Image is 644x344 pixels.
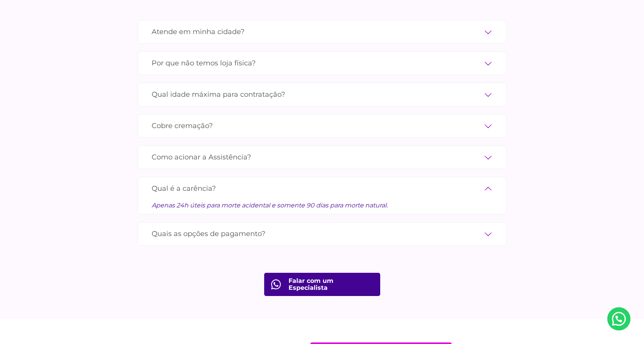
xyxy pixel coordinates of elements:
[607,307,630,330] a: Nosso Whatsapp
[152,88,493,101] label: Qual idade máxima para contratação?
[152,25,493,39] label: Atende em minha cidade?
[152,151,493,164] label: Como acionar a Assistência?
[152,227,493,241] label: Quais as opções de pagamento?
[271,279,281,289] img: fale com consultor
[152,195,493,209] div: Apenas 24h úteis para morte acidental e somente 90 dias para morte natural.
[152,182,493,195] label: Qual é a carência?
[264,273,380,296] a: Falar com um Especialista
[152,56,493,70] label: Por que não temos loja física?
[152,119,493,133] label: Cobre cremação?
